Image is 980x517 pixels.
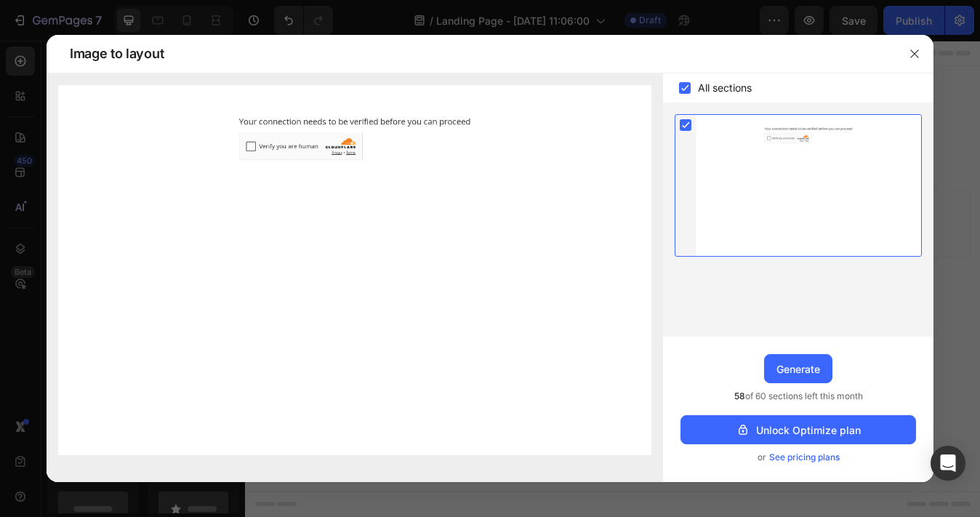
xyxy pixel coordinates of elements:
div: Add blank section [500,201,589,217]
span: from URL or image [392,220,470,233]
div: or [680,450,916,465]
span: All sections [698,79,752,97]
button: Unlock Optimize plan [680,415,916,444]
span: See pricing plans [769,450,840,465]
div: Choose templates [280,201,368,217]
span: Add section [402,169,471,185]
span: 58 [734,390,745,401]
span: inspired by CRO experts [273,220,372,233]
div: Open Intercom Messenger [931,446,965,481]
div: Your connection needs to be verified before you can proceed [233,52,640,76]
span: then drag & drop elements [489,220,598,233]
div: Verify you are human [233,100,640,127]
button: Generate [764,354,832,383]
div: Generate layout [394,201,470,217]
div: Unlock Optimize plan [736,422,861,438]
span: Image to layout [70,45,164,63]
div: Generate [776,361,820,377]
span: of 60 sections left this month [734,389,863,404]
